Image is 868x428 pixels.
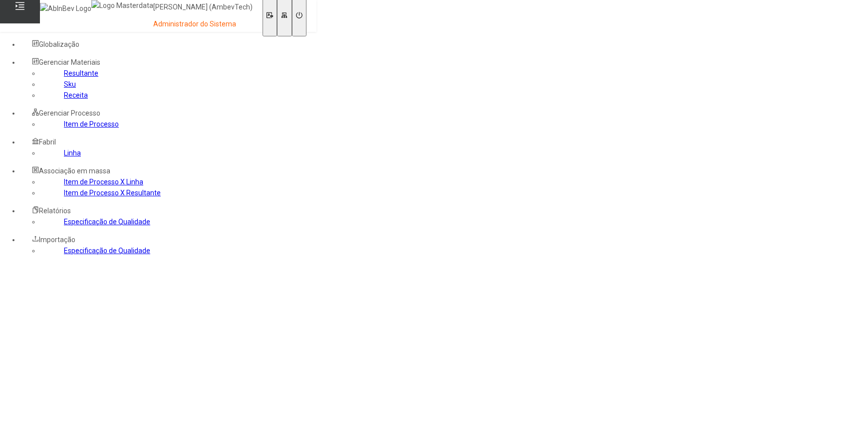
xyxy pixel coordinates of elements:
[39,58,100,66] span: Gerenciar Materiais
[39,138,56,146] span: Fabril
[39,109,100,117] span: Gerenciar Processo
[64,247,150,255] a: Especificação de Qualidade
[39,207,71,215] span: Relatórios
[64,149,81,157] a: Linha
[64,189,161,197] a: Item de Processo X Resultante
[64,80,76,88] a: Sku
[153,2,253,12] p: [PERSON_NAME] (AmbevTech)
[39,236,75,244] span: Importação
[64,69,98,77] a: Resultante
[40,3,91,14] img: AbInBev Logo
[64,178,143,186] a: Item de Processo X Linha
[39,167,110,175] span: Associação em massa
[64,120,119,128] a: Item de Processo
[153,19,253,29] p: Administrador do Sistema
[64,91,88,99] a: Receita
[39,40,79,48] span: Globalização
[64,218,150,226] a: Especificação de Qualidade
